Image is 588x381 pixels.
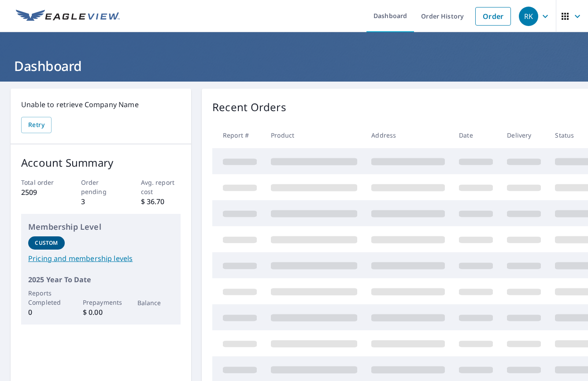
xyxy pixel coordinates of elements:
th: Delivery [500,122,548,148]
p: 2025 Year To Date [28,274,174,285]
p: Custom [35,239,58,247]
p: $ 36.70 [141,196,181,207]
p: Reports Completed [28,288,65,307]
span: Retry [28,120,44,131]
p: Order pending [81,178,121,196]
p: Recent Orders [212,99,286,115]
p: 3 [81,196,121,207]
p: Membership Level [28,221,174,233]
button: Retry [21,117,52,133]
p: Account Summary [21,155,181,171]
p: Balance [137,298,174,307]
p: Prepayments [83,298,119,307]
p: Avg. report cost [141,178,181,196]
th: Address [364,122,452,148]
a: Order [475,7,511,26]
p: Unable to retrieve Company Name [21,99,181,110]
th: Report # [212,122,264,148]
th: Date [452,122,500,148]
h1: Dashboard [11,57,577,75]
p: Total order [21,178,61,187]
th: Product [264,122,364,148]
div: RK [519,7,538,26]
p: $ 0.00 [83,307,119,317]
p: 2509 [21,187,61,198]
a: Pricing and membership levels [28,253,174,264]
img: EV Logo [16,10,120,23]
p: 0 [28,307,65,317]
